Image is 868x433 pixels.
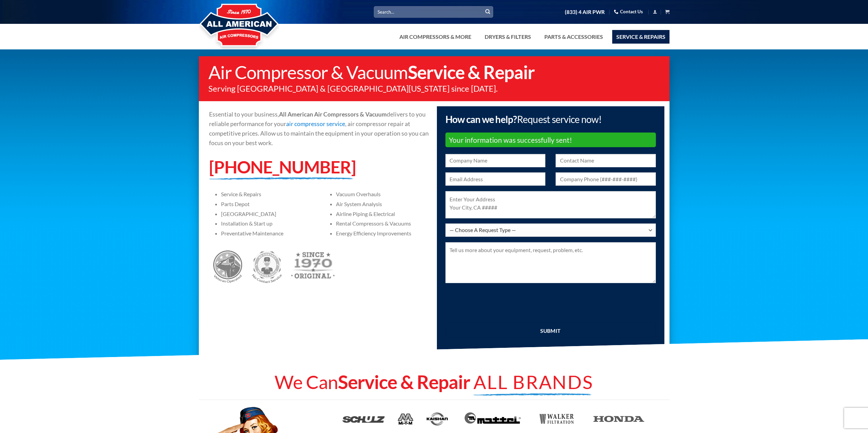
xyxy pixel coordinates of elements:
p: Service & Repairs [221,191,314,197]
p: Energy Efficiency Improvements [336,230,429,236]
p: Preventative Maintenance [221,230,314,236]
h1: Air Compressor & Vacuum [208,63,663,81]
span: Essential to your business, delivers to you reliable performance for your , air compressor repair... [209,111,429,146]
span: How can we help? [445,113,602,125]
a: Dryers & Filters [481,30,535,44]
p: Rental Compressors & Vacuums [336,220,429,227]
a: Air Compressors & More [395,30,475,44]
p: Air System Analysis [336,201,429,207]
a: Parts & Accessories [540,30,607,44]
a: air compressor service [286,120,345,127]
input: Submit [445,323,656,338]
p: [GEOGRAPHIC_DATA] [221,211,314,217]
input: Company Name [445,154,546,167]
p: Serving [GEOGRAPHIC_DATA] & [GEOGRAPHIC_DATA][US_STATE] since [DATE]. [208,84,663,93]
input: Email Address [445,172,546,186]
span: Request service now! [517,113,602,125]
strong: All American Air Compressors & Vacuum [279,111,387,118]
a: Service & Repairs [612,30,670,44]
input: Search… [374,6,493,17]
a: (833) 4 AIR PWR [565,6,605,18]
button: Submit [483,7,493,17]
a: Contact Us [614,6,643,17]
input: Contact Name [556,154,656,167]
h2: We Can [199,370,670,395]
p: Vacuum Overhauls [336,191,429,197]
p: Airline Piping & Electrical [336,211,429,217]
iframe: reCAPTCHA [445,291,549,318]
input: Company Phone (###-###-####) [556,172,656,186]
p: Your information was successfully sent! [449,134,652,145]
strong: Service & Repair [338,371,470,393]
p: Installation & Start up [221,220,314,227]
strong: Service & Repair [408,61,535,83]
a: Login [653,7,657,16]
p: Parts Depot [221,201,314,207]
span: All Brands [473,371,593,393]
a: [PHONE_NUMBER] [209,156,356,177]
